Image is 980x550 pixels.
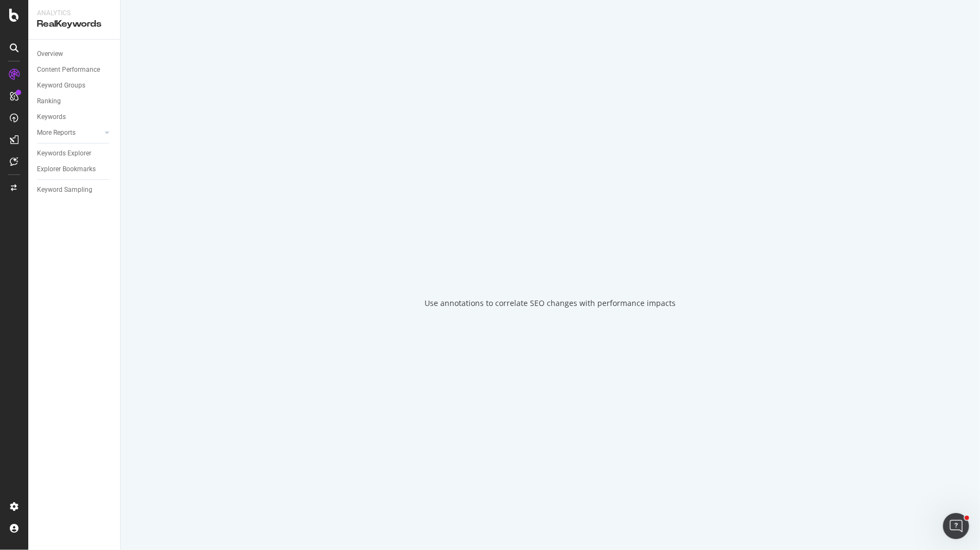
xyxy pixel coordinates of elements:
[37,64,113,76] a: Content Performance
[37,48,63,60] div: Overview
[37,164,96,175] div: Explorer Bookmarks
[37,80,85,91] div: Keyword Groups
[37,111,113,123] a: Keywords
[943,513,969,539] iframe: Intercom live chat
[511,241,590,280] div: animation
[37,148,113,159] a: Keywords Explorer
[37,9,111,18] div: Analytics
[37,96,61,107] div: Ranking
[37,64,100,76] div: Content Performance
[37,148,91,159] div: Keywords Explorer
[37,48,113,60] a: Overview
[37,164,113,175] a: Explorer Bookmarks
[37,80,113,91] a: Keyword Groups
[37,18,111,30] div: RealKeywords
[425,298,676,309] div: Use annotations to correlate SEO changes with performance impacts
[37,127,76,139] div: More Reports
[37,184,113,196] a: Keyword Sampling
[37,184,92,196] div: Keyword Sampling
[37,111,66,123] div: Keywords
[37,127,102,139] a: More Reports
[37,96,113,107] a: Ranking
